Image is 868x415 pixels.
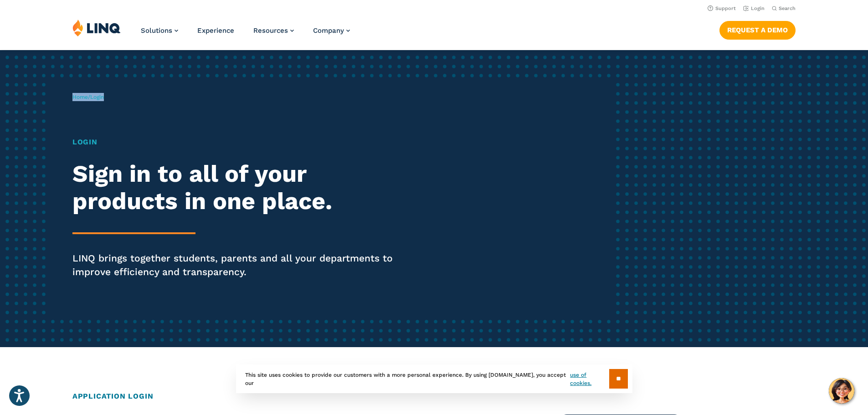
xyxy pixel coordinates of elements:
span: Solutions [141,26,172,35]
button: Open Search Bar [772,5,796,12]
a: Login [743,5,765,11]
h1: Login [72,137,407,148]
img: LINQ | K‑12 Software [72,19,121,36]
h2: Sign in to all of your products in one place. [72,160,407,215]
span: Login [90,94,104,100]
a: Experience [197,26,234,35]
button: Hello, have a question? Let’s chat. [829,378,854,404]
span: Company [313,26,344,35]
span: / [72,94,104,100]
span: Search [779,5,796,11]
nav: Primary Navigation [141,19,350,49]
a: Solutions [141,26,178,35]
a: Company [313,26,350,35]
a: Home [72,94,88,100]
a: Resources [253,26,294,35]
div: This site uses cookies to provide our customers with a more personal experience. By using [DOMAIN... [236,364,632,393]
a: Request a Demo [719,21,796,39]
a: Support [708,5,736,11]
a: use of cookies. [570,371,609,387]
nav: Button Navigation [719,19,796,39]
span: Resources [253,26,288,35]
p: LINQ brings together students, parents and all your departments to improve efficiency and transpa... [72,251,407,279]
